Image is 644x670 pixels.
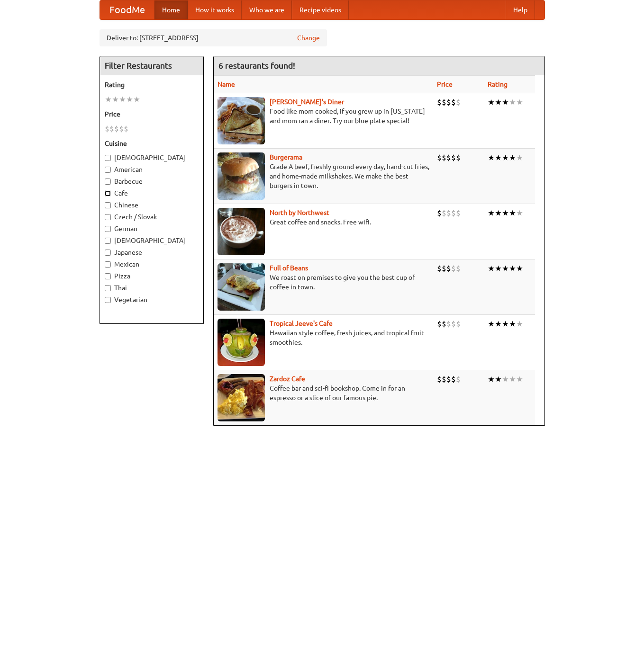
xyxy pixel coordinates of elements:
[495,319,502,329] li: ★
[516,319,523,329] li: ★
[509,208,516,218] li: ★
[502,374,509,384] li: ★
[114,124,119,134] li: $
[270,153,302,161] a: Burgerama
[495,263,502,274] li: ★
[297,33,320,43] a: Change
[105,283,199,293] label: Thai
[292,0,349,19] a: Recipe videos
[218,107,429,125] p: Food like mom cooked, if you grew up in [US_STATE] and mom ran a diner. Try our blue plate special!
[488,97,495,107] li: ★
[105,224,199,233] label: German
[446,374,451,384] li: $
[502,152,509,163] li: ★
[105,285,111,291] input: Thai
[437,152,442,163] li: $
[456,263,461,274] li: $
[218,384,429,402] p: Coffee bar and sci-fi bookshop. Come in for an espresso or a slice of our famous pie.
[105,295,199,304] label: Vegetarian
[105,236,199,245] label: [DEMOGRAPHIC_DATA]
[437,97,442,107] li: $
[218,263,265,311] img: beans.jpg
[109,124,114,134] li: $
[105,271,199,281] label: Pizza
[488,152,495,163] li: ★
[105,259,199,269] label: Mexican
[112,94,119,105] li: ★
[437,80,453,88] a: Price
[124,124,128,134] li: $
[105,165,199,174] label: American
[446,263,451,274] li: $
[270,209,329,216] b: North by Northwest
[442,152,446,163] li: $
[105,212,199,222] label: Czech / Slovak
[119,94,126,105] li: ★
[495,152,502,163] li: ★
[105,109,199,119] h5: Price
[105,273,111,279] input: Pizza
[495,97,502,107] li: ★
[437,263,442,274] li: $
[516,374,523,384] li: ★
[451,374,456,384] li: $
[442,97,446,107] li: $
[502,319,509,329] li: ★
[105,214,111,220] input: Czech / Slovak
[456,97,461,107] li: $
[154,0,188,19] a: Home
[488,319,495,329] li: ★
[502,97,509,107] li: ★
[456,374,461,384] li: $
[100,56,203,75] h4: Filter Restaurants
[451,263,456,274] li: $
[105,139,199,148] h5: Cuisine
[270,320,333,327] a: Tropical Jeeve's Cafe
[437,208,442,218] li: $
[218,61,295,70] ng-pluralize: 6 restaurants found!
[105,188,199,198] label: Cafe
[451,319,456,329] li: $
[502,263,509,274] li: ★
[488,374,495,384] li: ★
[105,202,111,208] input: Chinese
[126,94,133,105] li: ★
[270,264,308,272] b: Full of Beans
[488,80,508,88] a: Rating
[105,190,111,197] input: Cafe
[516,97,523,107] li: ★
[516,152,523,163] li: ★
[133,94,140,105] li: ★
[442,374,446,384] li: $
[495,374,502,384] li: ★
[218,162,429,190] p: Grade A beef, freshly ground every day, hand-cut fries, and home-made milkshakes. We make the bes...
[218,97,265,144] img: sallys.jpg
[105,200,199,210] label: Chinese
[218,80,235,88] a: Name
[105,297,111,303] input: Vegetarian
[119,124,124,134] li: $
[446,208,451,218] li: $
[218,152,265,200] img: burgerama.jpg
[502,208,509,218] li: ★
[218,273,429,292] p: We roast on premises to give you the best cup of coffee in town.
[188,0,242,19] a: How it works
[105,179,111,185] input: Barbecue
[509,152,516,163] li: ★
[437,319,442,329] li: $
[446,97,451,107] li: $
[105,167,111,173] input: American
[456,319,461,329] li: $
[105,238,111,244] input: [DEMOGRAPHIC_DATA]
[451,208,456,218] li: $
[446,152,451,163] li: $
[105,177,199,186] label: Barbecue
[270,375,305,383] a: Zardoz Cafe
[270,98,344,106] a: [PERSON_NAME]'s Diner
[218,319,265,366] img: jeeves.jpg
[488,208,495,218] li: ★
[100,29,327,46] div: Deliver to: [STREET_ADDRESS]
[488,263,495,274] li: ★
